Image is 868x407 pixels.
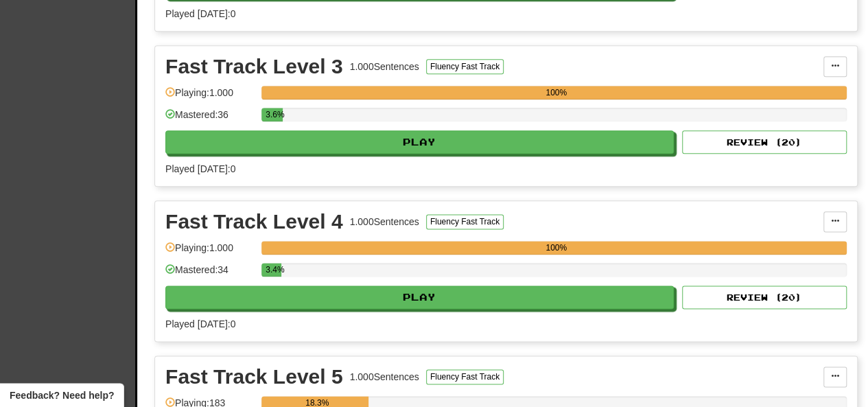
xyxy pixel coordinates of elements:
[165,86,255,108] div: Playing: 1.000
[165,211,343,232] div: Fast Track Level 4
[350,215,419,229] div: 1.000 Sentences
[165,56,343,77] div: Fast Track Level 3
[165,318,235,329] span: Played [DATE]: 0
[165,163,235,174] span: Played [DATE]: 0
[682,286,847,309] button: Review (20)
[266,86,847,100] div: 100%
[426,59,504,74] button: Fluency Fast Track
[10,388,114,402] span: Open feedback widget
[426,214,504,229] button: Fluency Fast Track
[266,263,281,277] div: 3.4%
[165,263,255,286] div: Mastered: 34
[350,370,419,384] div: 1.000 Sentences
[165,286,674,309] button: Play
[266,108,282,121] div: 3.6%
[165,108,255,130] div: Mastered: 36
[266,241,847,255] div: 100%
[165,8,235,19] span: Played [DATE]: 0
[165,367,343,387] div: Fast Track Level 5
[350,60,419,73] div: 1.000 Sentences
[426,369,504,384] button: Fluency Fast Track
[165,130,674,154] button: Play
[682,130,847,154] button: Review (20)
[165,241,255,264] div: Playing: 1.000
